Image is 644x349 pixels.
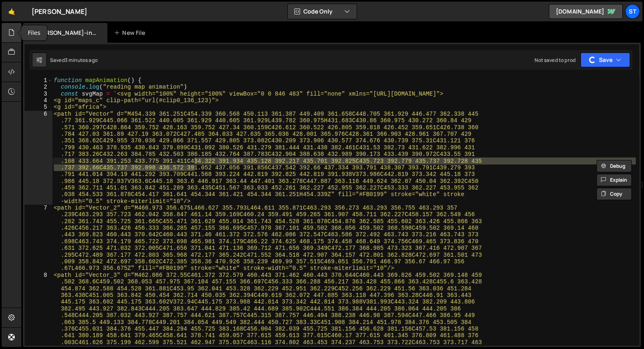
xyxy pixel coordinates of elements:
div: 5 [25,104,52,110]
button: Copy [596,188,632,200]
button: Debug [596,160,632,172]
div: 2 [25,84,52,90]
div: Saved [50,57,98,64]
div: 6 [25,111,52,205]
div: 4 [25,97,52,104]
div: Not saved to prod [535,57,576,64]
a: St [625,4,640,19]
div: 3 [25,91,52,97]
a: 🤙 [2,2,22,21]
div: [PERSON_NAME]-init.js [36,29,98,37]
div: 3 minutes ago [65,57,98,64]
div: New File [114,29,148,37]
button: Explain [596,174,632,186]
div: 7 [25,205,52,272]
div: Files [21,25,47,41]
div: [PERSON_NAME] [32,7,87,16]
button: Save [580,52,630,67]
button: Code Only [288,4,357,19]
a: [DOMAIN_NAME] [549,4,623,19]
div: 1 [25,77,52,84]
